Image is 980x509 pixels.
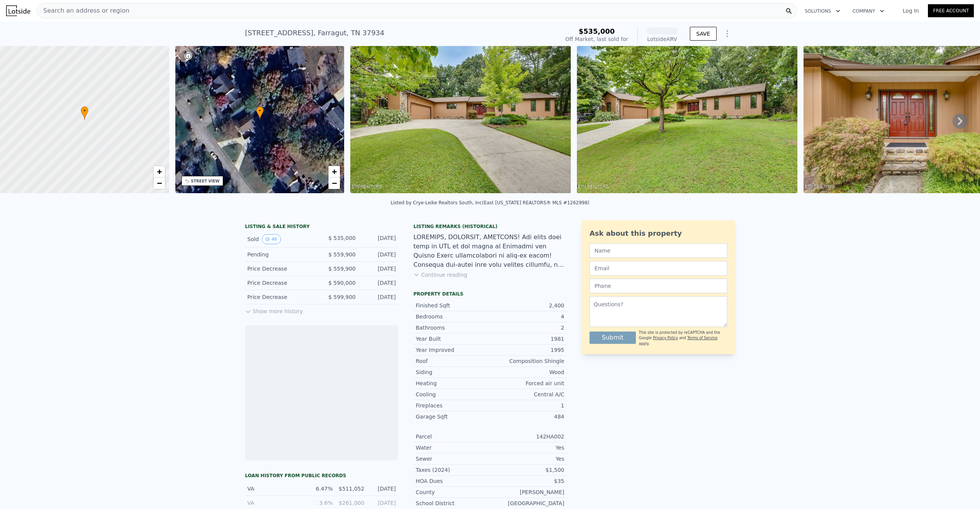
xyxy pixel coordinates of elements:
div: Siding [416,368,490,376]
div: Finished Sqft [416,302,490,309]
div: $511,052 [337,485,364,493]
a: Terms of Service [687,336,717,340]
div: Lotside ARV [647,35,678,43]
div: VA [247,499,301,507]
a: Zoom out [328,177,340,189]
div: 484 [490,413,564,420]
span: $ 559,900 [328,266,356,272]
div: 3.6% [306,499,333,507]
div: LISTING & SALE HISTORY [245,223,398,231]
div: [DATE] [362,293,396,301]
span: $ 535,000 [328,235,356,241]
div: Off Market, last sold for [565,35,628,43]
div: Price Decrease [247,279,315,287]
div: Property details [413,291,567,297]
div: 6.47% [306,485,333,493]
span: $ 590,000 [328,280,356,286]
span: • [256,107,264,114]
div: Price Decrease [247,265,315,273]
input: Email [590,261,727,276]
div: $1,500 [490,466,564,474]
div: [DATE] [362,234,396,244]
button: Continue reading [413,271,467,279]
div: Composition Shingle [490,357,564,365]
div: HOA Dues [416,477,490,485]
div: VA [247,485,301,493]
button: SAVE [690,27,717,41]
input: Name [590,243,727,258]
div: Bathrooms [416,324,490,332]
a: Zoom in [328,166,340,177]
div: • [256,106,264,120]
button: Submit [590,332,636,344]
div: Listed by Crye-Leike Realtors South, Inc (East [US_STATE] REALTORS® MLS #1262998) [390,200,589,205]
span: − [332,178,337,188]
div: Bedrooms [416,313,490,320]
div: $35 [490,477,564,485]
div: 2,400 [490,302,564,309]
span: Search an address or region [37,6,129,15]
div: Listing Remarks (Historical) [413,223,567,230]
div: 1995 [490,346,564,354]
div: Wood [490,368,564,376]
div: Price Decrease [247,293,315,301]
div: Ask about this property [590,228,727,239]
div: Year Improved [416,346,490,354]
button: Show Options [720,26,735,41]
div: LOREMIPS, DOLORSIT, AMETCONS! Adi elits doei temp in UTL et dol magna al Enimadmi ven Quisno Exer... [413,233,567,269]
div: [DATE] [362,251,396,258]
span: • [81,107,88,114]
a: Free Account [928,4,974,17]
div: Yes [490,455,564,463]
div: Cooling [416,391,490,398]
div: Taxes (2024) [416,466,490,474]
div: Yes [490,444,564,452]
div: [PERSON_NAME] [490,488,564,496]
div: Sewer [416,455,490,463]
div: Fireplaces [416,402,490,409]
div: $261,000 [337,499,364,507]
div: [GEOGRAPHIC_DATA] [490,499,564,507]
div: [DATE] [369,499,396,507]
a: Zoom out [154,177,165,189]
div: [DATE] [362,265,396,273]
div: Heating [416,379,490,387]
div: This site is protected by reCAPTCHA and the Google and apply. [639,330,727,346]
div: 1 [490,402,564,409]
button: Solutions [799,4,846,18]
div: Garage Sqft [416,413,490,420]
button: View historical data [262,234,281,244]
span: + [157,167,162,176]
button: Show more history [245,304,303,315]
a: Privacy Policy [653,336,678,340]
div: Water [416,444,490,452]
div: [DATE] [362,279,396,287]
span: $ 559,900 [328,251,356,258]
a: Log In [893,7,928,15]
div: Loan history from public records [245,473,398,479]
div: 1981 [490,335,564,343]
img: Lotside [6,5,30,16]
div: STREET VIEW [191,178,220,184]
span: + [332,167,337,176]
div: • [81,106,88,120]
div: 4 [490,313,564,320]
div: 2 [490,324,564,332]
div: [STREET_ADDRESS] , Farragut , TN 37934 [245,28,384,38]
span: − [157,178,162,188]
div: [DATE] [369,485,396,493]
div: Parcel [416,433,490,440]
span: $535,000 [578,27,615,35]
button: Company [846,4,890,18]
img: Sale: 115125267 Parcel: 88963833 [577,46,797,193]
div: Pending [247,251,315,258]
img: Sale: 115125267 Parcel: 88963833 [350,46,571,193]
div: Roof [416,357,490,365]
input: Phone [590,279,727,293]
a: Zoom in [154,166,165,177]
div: 142HA002 [490,433,564,440]
div: School District [416,499,490,507]
div: Forced air unit [490,379,564,387]
span: $ 599,900 [328,294,356,300]
div: County [416,488,490,496]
